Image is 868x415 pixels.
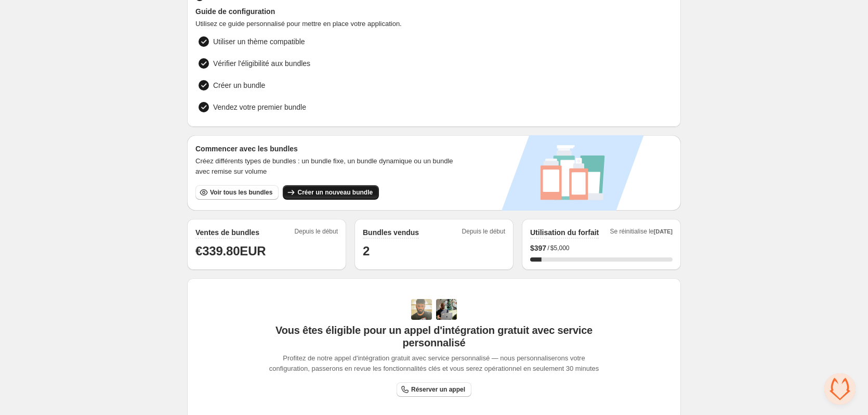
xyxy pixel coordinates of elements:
[530,227,599,238] h2: Utilisation du forfait
[397,382,471,397] a: Réserver un appel
[195,227,259,238] h2: Ventes de bundles
[267,353,601,374] span: Profitez de notre appel d'intégration gratuit avec service personnalisé — nous personnaliserons v...
[195,6,673,17] span: Guide de configuration
[462,227,505,239] span: Depuis le début
[213,58,310,69] span: Vérifier l'éligibilité aux bundles
[297,188,373,197] span: Créer un nouveau bundle
[195,19,673,29] span: Utilisez ce guide personnalisé pour mettre en place votre application.
[654,228,673,235] span: [DATE]
[213,36,305,47] span: Utiliser un thème compatible
[610,227,673,239] span: Se réinitialise le
[213,102,306,112] span: Vendez votre premier bundle
[824,373,856,405] a: Ouvrir le chat
[530,243,546,253] span: $ 397
[267,324,601,349] span: Vous êtes éligible pour un appel d'intégration gratuit avec service personnalisé
[295,227,338,239] span: Depuis le début
[195,243,338,260] h1: €339.80EUR
[411,385,465,394] span: Réserver un appel
[436,299,457,320] img: Prakhar
[363,227,419,238] h2: Bundles vendus
[195,144,466,154] h3: Commencer avec les bundles
[195,156,466,177] span: Créez différents types de bundles : un bundle fixe, un bundle dynamique ou un bundle avec remise ...
[213,80,265,90] span: Créer un bundle
[411,299,432,320] img: Adi
[283,185,379,200] button: Créer un nouveau bundle
[210,188,272,197] span: Voir tous les bundles
[550,244,570,252] span: $5,000
[530,243,673,253] div: /
[195,185,279,200] button: Voir tous les bundles
[363,243,505,260] h1: 2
